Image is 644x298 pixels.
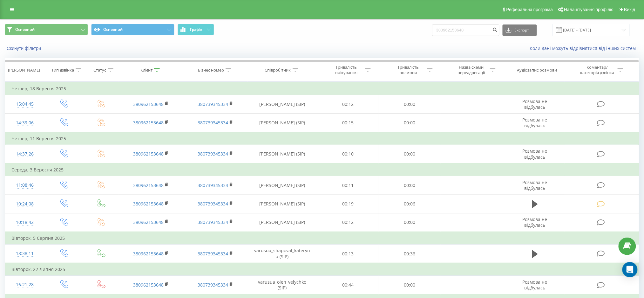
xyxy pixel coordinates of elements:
[11,216,38,229] div: 10:18:42
[11,198,38,210] div: 10:24:08
[133,151,164,157] a: 380962153648
[523,179,547,191] span: Розмова не відбулась
[454,65,488,75] div: Назва схеми переадресації
[503,24,537,36] button: Експорт
[265,67,291,73] div: Співробітник
[379,276,441,295] td: 00:00
[247,95,317,114] td: [PERSON_NAME] (SIP)
[11,117,38,129] div: 14:39:06
[523,148,547,160] span: Розмова не відбулась
[133,120,164,126] a: 380962153648
[379,145,441,163] td: 00:00
[432,24,499,36] input: Пошук за номером
[317,176,379,195] td: 00:11
[317,145,379,163] td: 00:10
[5,132,639,145] td: Четвер, 11 Вересня 2025
[11,279,38,291] div: 16:21:28
[133,182,164,188] a: 380962153648
[379,195,441,213] td: 00:06
[564,7,613,12] span: Налаштування профілю
[247,195,317,213] td: [PERSON_NAME] (SIP)
[133,251,164,257] a: 380962153648
[530,45,639,51] a: Коли дані можуть відрізнятися вiд інших систем
[140,67,153,73] div: Клієнт
[247,114,317,132] td: [PERSON_NAME] (SIP)
[5,232,639,245] td: Вівторок, 5 Серпня 2025
[133,101,164,107] a: 380962153648
[317,114,379,132] td: 00:15
[247,276,317,295] td: varusua_oleh_velychko (SIP)
[317,95,379,114] td: 00:12
[198,251,228,257] a: 380739345334
[8,67,40,73] div: [PERSON_NAME]
[51,67,74,73] div: Тип дзвінка
[190,27,202,32] span: Графік
[5,24,88,35] button: Основний
[247,145,317,163] td: [PERSON_NAME] (SIP)
[198,101,228,107] a: 380739345334
[5,163,639,176] td: Середа, 3 Вересня 2025
[317,195,379,213] td: 00:19
[247,213,317,232] td: [PERSON_NAME] (SIP)
[11,98,38,110] div: 15:04:45
[624,7,635,12] span: Вихід
[11,148,38,160] div: 14:37:26
[247,176,317,195] td: [PERSON_NAME] (SIP)
[579,65,616,75] div: Коментар/категорія дзвінка
[5,45,44,51] button: Скинути фільтри
[379,95,441,114] td: 00:00
[133,201,164,207] a: 380962153648
[247,245,317,263] td: varusua_shapoval_kateryna (SIP)
[198,151,228,157] a: 380739345334
[11,247,38,260] div: 18:38:11
[198,182,228,188] a: 380739345334
[91,24,174,35] button: Основний
[391,65,425,75] div: Тривалість розмови
[379,245,441,263] td: 00:36
[523,279,547,291] span: Розмова не відбулась
[15,27,35,32] span: Основний
[379,176,441,195] td: 00:00
[198,282,228,288] a: 380739345334
[198,67,224,73] div: Бізнес номер
[198,201,228,207] a: 380739345334
[133,282,164,288] a: 380962153648
[517,67,557,73] div: Аудіозапис розмови
[178,24,214,35] button: Графік
[93,67,106,73] div: Статус
[11,179,38,191] div: 11:08:46
[133,219,164,225] a: 380962153648
[198,120,228,126] a: 380739345334
[379,114,441,132] td: 00:00
[317,276,379,295] td: 00:44
[329,65,363,75] div: Тривалість очікування
[523,98,547,110] span: Розмова не відбулась
[523,117,547,128] span: Розмова не відбулась
[5,263,639,276] td: Вівторок, 22 Липня 2025
[317,213,379,232] td: 00:12
[523,216,547,228] span: Розмова не відбулась
[379,213,441,232] td: 00:00
[622,262,638,277] div: Open Intercom Messenger
[317,245,379,263] td: 00:13
[506,7,553,12] span: Реферальна програма
[198,219,228,225] a: 380739345334
[5,82,639,95] td: Четвер, 18 Вересня 2025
